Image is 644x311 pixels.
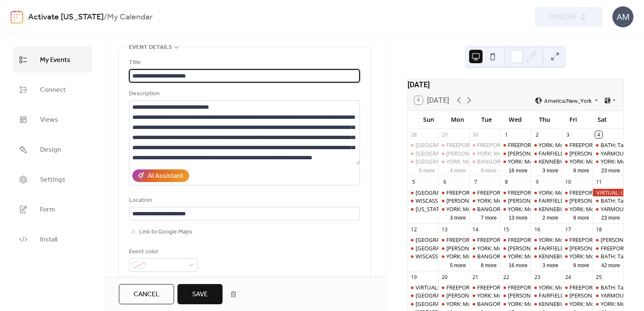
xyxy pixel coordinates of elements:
[13,137,92,162] a: Design
[446,197,561,204] div: [PERSON_NAME]: NO I.C.E in [PERSON_NAME]
[446,189,592,196] div: FREEPORT: AM and PM Rush Hour Brigade. Click for times!
[469,141,500,149] div: FREEPORT: VISIBILITY FREEPORT Stand for Democracy!
[438,284,469,291] div: FREEPORT: AM and PM Rush Hour Brigade. Click for times!
[129,58,358,68] div: Title
[531,150,561,157] div: FAIRFIELD: Stop The Coup
[593,189,623,196] div: VIRTUAL: United Against Book Bans – Let Freedom Read Day
[588,111,617,128] div: Sat
[469,236,500,244] div: FREEPORT: VISIBILITY FREEPORT Stand for Democracy!
[416,252,582,260] div: WISCASSET: Community Stand Up - Being a Good Human Matters!
[534,131,541,138] div: 2
[416,244,547,252] div: [GEOGRAPHIC_DATA]: Organize - Resistance Singers!
[500,252,531,260] div: YORK: Morning Resistance at Town Center
[562,300,593,308] div: YORK: Morning Resistance at Town Center
[562,292,593,299] div: WELLS: NO I.C.E in Wells
[531,236,561,244] div: YORK: Morning Resistance at Town Center
[408,236,438,244] div: BELFAST: Support Palestine Weekly Standout
[446,213,469,221] button: 3 more
[531,189,561,196] div: YORK: Morning Resistance at Town Center
[13,226,92,252] a: Install
[598,166,623,174] button: 23 more
[408,189,438,196] div: BELFAST: Support Palestine Weekly Standout
[534,273,541,281] div: 23
[534,179,541,186] div: 9
[501,111,530,128] div: Wed
[500,284,531,291] div: FREEPORT: Visibility Brigade Standout
[503,179,510,186] div: 8
[119,284,174,304] button: Cancel
[500,158,531,165] div: YORK: Morning Resistance at Town Center
[539,213,562,221] button: 2 more
[564,273,572,281] div: 24
[478,213,500,221] button: 7 more
[593,158,623,165] div: YORK: Morning Resistance at Town Center
[500,150,531,157] div: WELLS: NO I.C.E in Wells
[562,158,593,165] div: YORK: Morning Resistance at Town Center
[107,9,153,25] b: My Calendar
[593,284,623,291] div: BATH: Tabling at the Bath Farmers Market
[531,244,561,252] div: FAIRFIELD: Stop The Coup
[477,236,614,244] div: FREEPORT: VISIBILITY FREEPORT Stand for Democracy!
[408,197,438,204] div: WISCASSET: Community Stand Up - Being a Good Human Matters!
[595,226,602,233] div: 18
[408,244,438,252] div: PORTLAND: Organize - Resistance Singers!
[148,171,183,181] div: AI Assistant
[11,10,23,24] img: logo
[134,290,159,300] span: Cancel
[595,131,602,138] div: 4
[500,141,531,149] div: FREEPORT: Visibility Brigade Standout
[472,131,479,138] div: 30
[500,197,531,204] div: WELLS: NO I.C.E in Wells
[438,300,469,308] div: YORK: Morning Resistance at Town Center
[28,9,104,25] a: Activate [US_STATE]
[40,54,70,67] span: My Events
[13,77,92,102] a: Connect
[508,141,603,149] div: FREEPORT: Visibility Brigade Standout
[562,244,593,252] div: WELLS: NO I.C.E in Wells
[40,233,57,246] span: Install
[416,284,539,291] div: VIRTUAL: Immigration, Justice and Resistance Lab
[177,284,223,304] button: Save
[612,6,633,27] div: AM
[593,236,623,244] div: WELLS: Nor Kings! Nor ICE in Wells!
[505,213,531,221] button: 13 more
[446,150,561,157] div: [PERSON_NAME]: NO I.C.E in [PERSON_NAME]
[593,244,623,252] div: FREEPORT: No Kings 2.0 Rally
[531,197,561,204] div: FAIRFIELD: Stop The Coup
[469,189,500,196] div: FREEPORT: VISIBILITY FREEPORT Stand for Democracy!
[13,166,92,192] a: Settings
[500,205,531,213] div: YORK: Morning Resistance at Town Center
[13,47,92,72] a: My Events
[408,284,438,291] div: VIRTUAL: Immigration, Justice and Resistance Lab
[414,111,443,128] div: Sun
[469,284,500,291] div: FREEPORT: VISIBILITY FREEPORT Stand for Democracy!
[416,197,582,204] div: WISCASSET: Community Stand Up - Being a Good Human Matters!
[562,236,593,244] div: FREEPORT: AM and PM Rush Hour Brigade. Click for times!
[500,236,531,244] div: FREEPORT: Visibility Brigade Standout
[477,141,614,149] div: FREEPORT: VISIBILITY FREEPORT Stand for Democracy!
[564,131,572,138] div: 3
[446,205,574,213] div: YORK: Morning Resistance at [GEOGRAPHIC_DATA]
[469,252,500,260] div: BANGOR: Weekly peaceful protest
[446,166,469,174] button: 4 more
[595,179,602,186] div: 11
[446,284,592,291] div: FREEPORT: AM and PM Rush Hour Brigade. Click for times!
[410,179,417,186] div: 5
[508,244,623,252] div: [PERSON_NAME]: NO I.C.E in [PERSON_NAME]
[508,284,603,291] div: FREEPORT: Visibility Brigade Standout
[410,226,417,233] div: 12
[477,284,614,291] div: FREEPORT: VISIBILITY FREEPORT Stand for Democracy!
[416,166,438,174] button: 5 more
[477,189,614,196] div: FREEPORT: VISIBILITY FREEPORT Stand for Democracy!
[104,9,107,25] b: /
[508,236,603,244] div: FREEPORT: Visibility Brigade Standout
[441,131,448,138] div: 29
[539,166,562,174] button: 3 more
[129,196,358,206] div: Location
[503,273,510,281] div: 22
[562,284,593,291] div: FREEPORT: AM and PM Rush Hour Brigade. Click for times!
[593,205,623,213] div: YARMOUTH: Saturday Weekly Rally - Resist Hate - Support Democracy
[446,252,574,260] div: YORK: Morning Resistance at [GEOGRAPHIC_DATA]
[508,158,636,165] div: YORK: Morning Resistance at [GEOGRAPHIC_DATA]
